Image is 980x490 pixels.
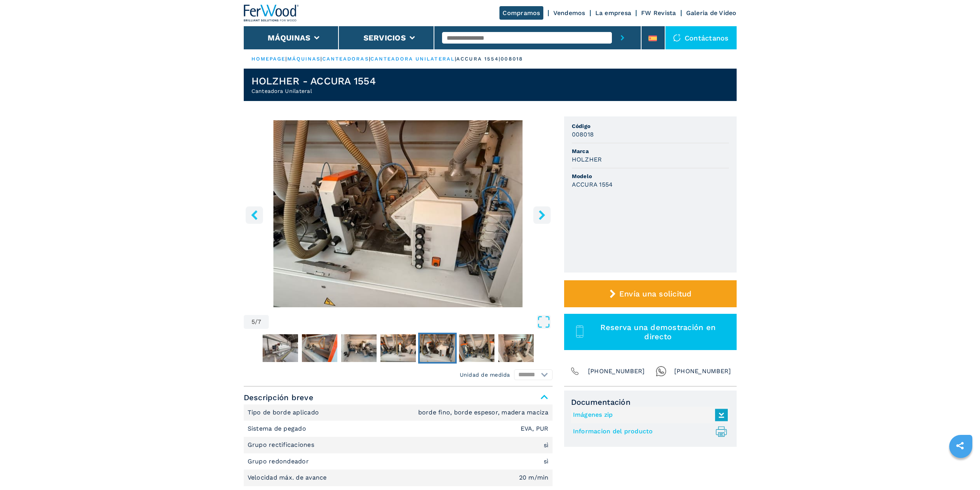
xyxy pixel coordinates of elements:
button: right-button [533,206,551,224]
a: canteadora unilateral [370,56,455,62]
span: Envía una solicitud [619,289,692,298]
a: Informacion del producto [573,425,724,438]
span: 7 [258,319,261,325]
span: Reserva una demostración en directo [588,323,727,341]
img: dd96e608b705ee075c0ddff63cca0931 [498,334,534,362]
span: | [455,56,456,62]
span: Descripción breve [244,391,553,404]
span: Marca [572,147,729,155]
p: Sistema de pegado [248,424,308,433]
a: Galeria de Video [686,9,737,17]
em: sì [544,458,549,465]
a: máquinas [287,56,321,62]
p: Tipo de borde aplicado [248,408,321,417]
img: 373c968f7e43771d052f0db25ba33c0d [341,334,377,362]
button: Go to Slide 5 [418,333,457,364]
span: Modelo [572,172,729,180]
button: Servicios [364,33,406,42]
a: sharethis [950,436,970,455]
p: Grupo redondeador [248,457,311,466]
a: FW Revista [641,9,676,17]
a: canteadoras [322,56,369,62]
h3: 008018 [572,130,594,139]
em: sì [544,442,549,448]
span: [PHONE_NUMBER] [588,366,645,377]
span: Documentación [571,397,730,407]
p: accura 1554 | [456,56,501,62]
img: 01fccd6a08417066f9032f3c4e40c587 [380,334,416,362]
h1: HOLZHER - ACCURA 1554 [251,75,376,87]
iframe: Chat [947,455,974,484]
span: Código [572,122,729,130]
button: Go to Slide 6 [457,333,496,364]
button: submit-button [612,26,633,49]
span: | [320,56,322,62]
em: borde fino, borde espesor, madera maciza [418,409,549,416]
span: | [285,56,287,62]
a: Vendemos [553,9,585,17]
img: 24badd0d4f392327ee087006bc25ee2a [459,334,494,362]
button: Open Fullscreen [271,315,550,329]
p: Grupo rectificaciones [248,441,317,449]
img: Canteadora Unilateral HOLZHER ACCURA 1554 [244,120,553,307]
a: Imágenes zip [573,409,724,421]
button: left-button [246,206,263,224]
span: | [369,56,370,62]
em: Unidad de medida [460,371,510,379]
img: d866177e16d187568bd68346f3b8a29d [302,334,337,362]
button: Go to Slide 4 [379,333,417,364]
img: Whatsapp [656,366,667,377]
img: 61589fa47bb496ed0e144bc88b769f62 [263,334,298,362]
span: 5 [251,319,255,325]
span: / [255,319,258,325]
h3: HOLZHER [572,155,602,164]
img: Phone [570,366,580,377]
img: 1d8d536036f3fa974c1e8cd164782c29 [420,334,455,362]
button: Envía una solicitud [564,280,737,307]
span: [PHONE_NUMBER] [674,366,731,377]
button: Go to Slide 2 [300,333,339,364]
button: Go to Slide 7 [497,333,535,364]
button: Go to Slide 3 [340,333,378,364]
a: Compramos [499,6,543,20]
button: Reserva una demostración en directo [564,314,737,350]
img: Contáctanos [673,34,681,42]
h3: ACCURA 1554 [572,180,613,189]
a: HOMEPAGE [251,56,286,62]
p: Velocidad máx. de avance [248,473,329,482]
em: EVA, PUR [521,426,549,432]
nav: Thumbnail Navigation [244,333,553,364]
img: Ferwood [244,5,299,22]
button: Máquinas [268,33,310,42]
button: Go to Slide 1 [261,333,300,364]
div: Go to Slide 5 [244,120,553,307]
a: La empresa [595,9,632,17]
em: 20 m/min [519,475,549,481]
div: Contáctanos [665,26,737,49]
h2: Canteadora Unilateral [251,87,376,95]
p: 008018 [501,56,523,62]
